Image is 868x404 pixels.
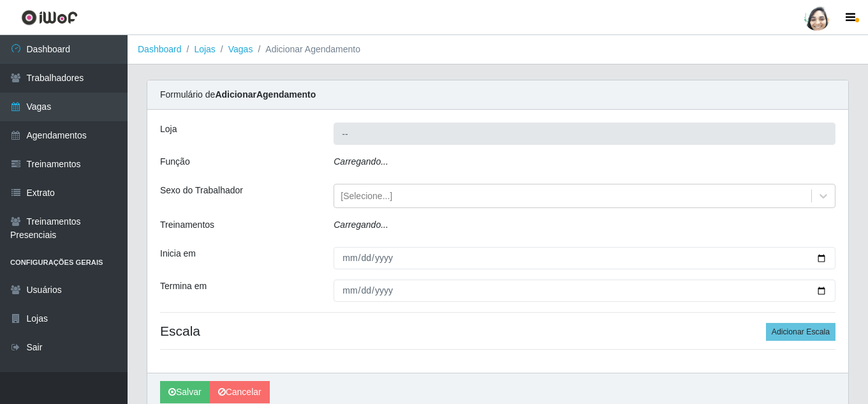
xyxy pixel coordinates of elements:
a: Vagas [228,44,253,54]
h4: Escala [160,323,835,339]
button: Adicionar Escala [766,323,835,341]
label: Termina em [160,280,207,293]
button: Salvar [160,381,210,403]
div: [Selecione...] [341,190,392,203]
label: Inicia em [160,247,196,260]
label: Função [160,155,190,168]
label: Sexo do Trabalhador [160,184,243,197]
img: CoreUI Logo [21,10,78,26]
label: Treinamentos [160,218,214,232]
a: Cancelar [210,381,270,403]
a: Lojas [194,44,215,54]
input: 00/00/0000 [334,280,835,302]
label: Loja [160,123,177,136]
nav: breadcrumb [128,35,868,64]
i: Carregando... [334,220,388,230]
li: Adicionar Agendamento [253,43,360,56]
strong: Adicionar Agendamento [215,89,316,100]
a: Dashboard [138,44,182,54]
input: 00/00/0000 [334,247,835,269]
i: Carregando... [334,156,388,167]
div: Formulário de [147,80,848,110]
